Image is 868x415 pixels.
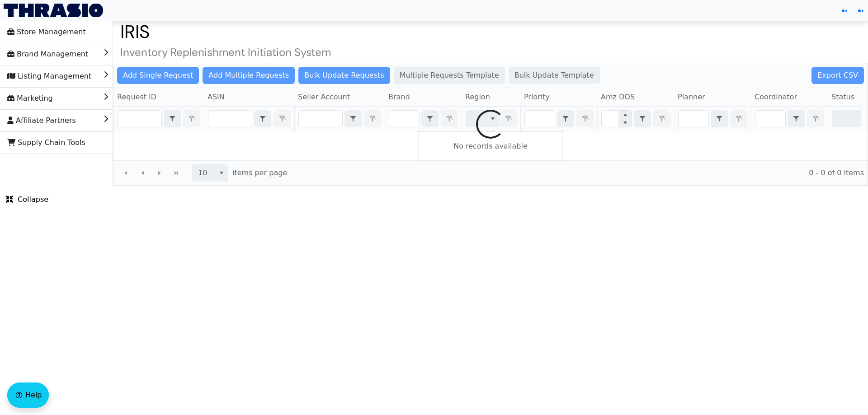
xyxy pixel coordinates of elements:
span: Affiliate Partners [7,113,76,128]
h1: IRIS [113,21,868,42]
button: Help floatingactionbutton [7,382,49,408]
span: Help [25,390,42,401]
span: Supply Chain Tools [7,135,85,150]
span: Marketing [7,91,53,106]
img: Thrasio Logo [4,4,103,17]
span: Listing Management [7,69,91,84]
span: Brand Management [7,47,88,61]
h4: Inventory Replenishment Initiation System [113,46,868,59]
span: Store Management [7,25,86,39]
span: Collapse [6,194,48,205]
